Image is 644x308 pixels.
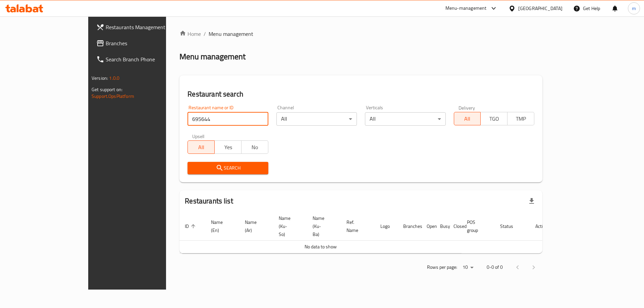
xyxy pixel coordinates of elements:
a: Search Branch Phone [91,51,196,67]
span: Search [193,164,263,172]
span: Branches [106,39,191,47]
th: Busy [435,212,448,241]
span: Yes [217,142,239,152]
table: enhanced table [179,212,553,253]
span: Name (Ar) [245,218,265,234]
a: Restaurants Management [91,19,196,35]
h2: Restaurant search [187,89,534,99]
button: All [187,140,215,154]
span: All [457,114,478,124]
span: m [632,5,636,12]
div: All [276,112,357,126]
label: Upsell [192,134,205,138]
button: No [241,140,268,154]
th: Logo [375,212,398,241]
span: All [191,142,212,152]
input: Search for restaurant name or ID.. [187,112,268,126]
span: TGO [483,114,505,124]
li: / [204,30,206,38]
div: [GEOGRAPHIC_DATA] [518,5,562,12]
span: No data to show [305,242,337,251]
span: Name (Ku-So) [279,214,299,238]
span: ID [185,222,198,230]
th: Closed [448,212,462,241]
a: Support.OpsPlatform [92,92,134,101]
nav: breadcrumb [179,30,542,38]
div: Export file [524,193,540,209]
button: Search [187,162,268,174]
th: Open [421,212,435,241]
button: TGO [480,112,507,125]
a: Branches [91,35,196,51]
label: Delivery [459,105,475,110]
span: Get support on: [92,85,122,94]
div: Rows per page: [460,262,476,272]
th: Branches [398,212,421,241]
p: 0-0 of 0 [487,263,503,271]
span: Name (Ku-Ba) [313,214,333,238]
button: All [454,112,481,125]
div: All [365,112,445,126]
span: 1.0.0 [109,74,119,82]
span: Menu management [209,30,253,38]
button: Yes [214,140,241,154]
span: Status [500,222,522,230]
span: Version: [92,74,108,82]
span: TMP [510,114,532,124]
span: POS group [467,218,487,234]
p: Rows per page: [427,263,457,271]
th: Action [530,212,553,241]
span: Restaurants Management [106,23,191,31]
h2: Restaurants list [185,196,233,206]
span: Ref. Name [346,218,367,234]
span: No [244,142,266,152]
div: Menu-management [445,4,487,12]
button: TMP [507,112,534,125]
h2: Menu management [179,51,246,62]
span: Search Branch Phone [106,55,191,63]
span: Name (En) [211,218,231,234]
